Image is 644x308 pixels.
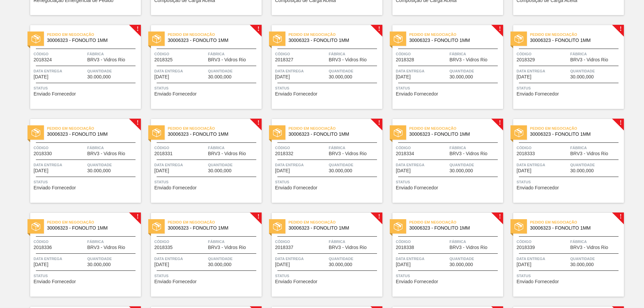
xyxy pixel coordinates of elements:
a: !statusPedido em Negociação30006323 - FONOLITO 1MMCódigo2018331FábricaBRV3 - Vidros RioData entre... [141,119,262,203]
span: 2018335 [154,245,173,250]
span: Fábrica [449,51,501,57]
span: 2018332 [275,151,293,156]
span: Status [34,272,139,279]
span: 30006323 - FONOLITO 1MM [47,226,136,231]
span: 2018328 [396,57,414,62]
span: 30006323 - FONOLITO 1MM [47,38,136,43]
span: Pedido em Negociação [47,125,141,132]
span: 23/09/2025 [396,168,411,173]
span: 30006323 - FONOLITO 1MM [530,226,619,231]
span: Enviado Fornecedor [34,185,76,190]
span: 30006323 - FONOLITO 1MM [530,132,619,137]
span: 30.000,000 [329,168,352,173]
span: 30006323 - FONOLITO 1MM [409,38,498,43]
span: Fábrica [329,51,381,57]
span: 18/09/2025 [517,74,531,79]
span: 2018334 [396,151,414,156]
span: Data entrega [396,68,448,74]
span: BRV3 - Vidros Rio [208,245,246,250]
img: status [394,128,402,137]
span: Data entrega [275,162,327,168]
span: BRV3 - Vidros Rio [329,151,367,156]
span: Quantidade [449,255,501,262]
span: Pedido em Negociação [288,125,382,132]
span: Data entrega [154,255,206,262]
span: 24/09/2025 [34,262,48,267]
span: 30006323 - FONOLITO 1MM [47,132,136,137]
span: Data entrega [396,255,448,262]
span: Status [396,179,501,185]
a: !statusPedido em Negociação30006323 - FONOLITO 1MMCódigo2018333FábricaBRV3 - Vidros RioData entre... [503,119,624,203]
span: Código [396,51,448,57]
span: Fábrica [449,144,501,151]
span: Status [34,85,139,91]
span: Pedido em Negociação [409,219,503,226]
span: Data entrega [34,68,86,74]
img: status [515,222,523,231]
span: Data entrega [154,162,206,168]
img: status [394,35,402,43]
span: 30.000,000 [449,262,473,267]
span: Quantidade [449,162,501,168]
span: Pedido em Negociação [168,219,262,226]
img: status [273,128,282,137]
span: Quantidade [87,68,139,74]
span: Quantidade [208,162,260,168]
span: Fábrica [208,144,260,151]
span: Fábrica [87,238,139,245]
a: !statusPedido em Negociação30006323 - FONOLITO 1MMCódigo2018328FábricaBRV3 - Vidros RioData entre... [382,25,503,109]
span: 18/09/2025 [34,168,48,173]
span: Código [396,238,448,245]
span: Status [396,85,501,91]
span: Fábrica [87,51,139,57]
a: !statusPedido em Negociação30006323 - FONOLITO 1MMCódigo2018334FábricaBRV3 - Vidros RioData entre... [382,119,503,203]
span: 20/09/2025 [275,168,290,173]
span: Fábrica [329,144,381,151]
span: BRV3 - Vidros Rio [208,57,246,62]
span: Pedido em Negociação [47,219,141,226]
span: Enviado Fornecedor [517,185,559,190]
span: Quantidade [570,68,622,74]
span: 26/09/2025 [396,262,411,267]
span: BRV3 - Vidros Rio [329,245,367,250]
span: Status [154,179,260,185]
span: Status [396,272,501,279]
span: Código [154,144,206,151]
img: status [152,222,161,231]
span: Status [275,272,381,279]
span: 30006323 - FONOLITO 1MM [530,38,619,43]
span: 30006323 - FONOLITO 1MM [409,226,498,231]
span: 30006323 - FONOLITO 1MM [168,132,256,137]
a: !statusPedido em Negociação30006323 - FONOLITO 1MMCódigo2018336FábricaBRV3 - Vidros RioData entre... [20,213,141,297]
span: 2018336 [34,245,52,250]
a: !statusPedido em Negociação30006323 - FONOLITO 1MMCódigo2018338FábricaBRV3 - Vidros RioData entre... [382,213,503,297]
span: 2018337 [275,245,293,250]
span: BRV3 - Vidros Rio [570,57,608,62]
span: Pedido em Negociação [530,219,624,226]
span: Código [154,238,206,245]
span: 2018338 [396,245,414,250]
span: 30006323 - FONOLITO 1MM [288,132,377,137]
span: Código [396,144,448,151]
a: !statusPedido em Negociação30006323 - FONOLITO 1MMCódigo2018337FábricaBRV3 - Vidros RioData entre... [262,213,382,297]
span: Data entrega [517,68,569,74]
img: status [152,35,161,43]
span: 2018331 [154,151,173,156]
img: status [273,222,282,231]
span: Código [154,51,206,57]
span: 14/09/2025 [154,74,169,79]
a: !statusPedido em Negociação30006323 - FONOLITO 1MMCódigo2018324FábricaBRV3 - Vidros RioData entre... [20,25,141,109]
span: Enviado Fornecedor [154,279,197,284]
span: Pedido em Negociação [288,31,382,38]
span: Status [34,179,139,185]
span: 30.000,000 [208,74,231,79]
span: 30.000,000 [570,262,594,267]
span: 2018324 [34,57,52,62]
img: status [32,128,40,137]
span: 26/09/2025 [275,262,290,267]
span: Quantidade [449,68,501,74]
span: Código [34,144,86,151]
span: 30.000,000 [87,262,111,267]
span: Código [517,238,569,245]
span: 30.000,000 [570,74,594,79]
